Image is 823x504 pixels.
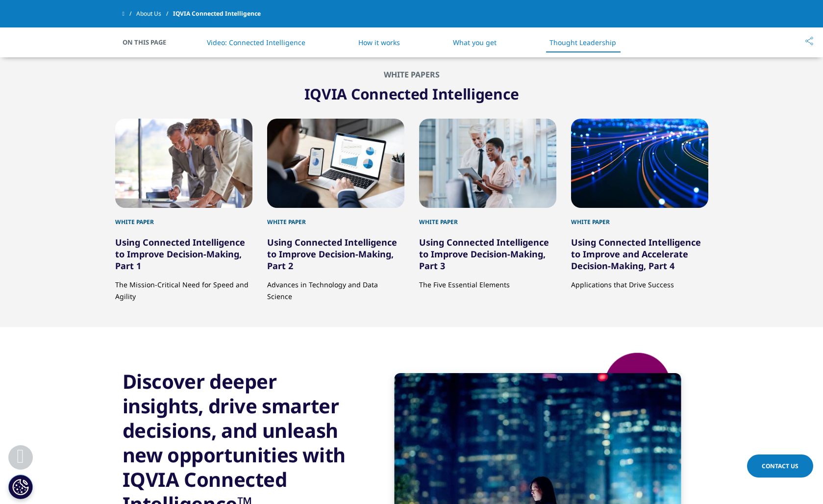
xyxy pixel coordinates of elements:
[115,208,252,227] div: White Paper
[419,236,549,272] a: Using Connected Intelligence to Improve Decision-Making, Part 3
[358,38,400,47] a: How it works
[747,454,813,478] a: Contact Us
[419,208,556,227] div: White Paper
[207,38,305,47] a: Video: Connected Intelligence
[136,5,173,23] a: About Us
[115,236,245,272] a: Using Connected Intelligence to Improve Decision-Making, Part 1
[123,37,176,47] span: On This Page
[549,38,616,47] a: Thought Leadership
[571,272,708,291] p: Applications that Drive Success
[571,236,701,272] a: Using Connected Intelligence to Improve and Accelerate Decision-Making, Part 4
[762,462,798,470] span: Contact Us
[267,236,397,272] a: Using Connected Intelligence to Improve Decision-Making, Part 2
[267,272,404,302] p: Advances in Technology and Data Science
[453,38,497,47] a: What you get
[571,208,708,227] div: White Paper
[173,5,261,23] span: IQVIA Connected Intelligence
[267,208,404,227] div: White Paper
[8,475,33,499] button: Cookie Settings
[123,70,701,79] h2: White Papers
[419,272,556,291] p: The Five Essential Elements
[123,79,701,104] h1: IQVIA Connected Intelligence
[115,272,252,302] p: The Mission-Critical Need for Speed and Agility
